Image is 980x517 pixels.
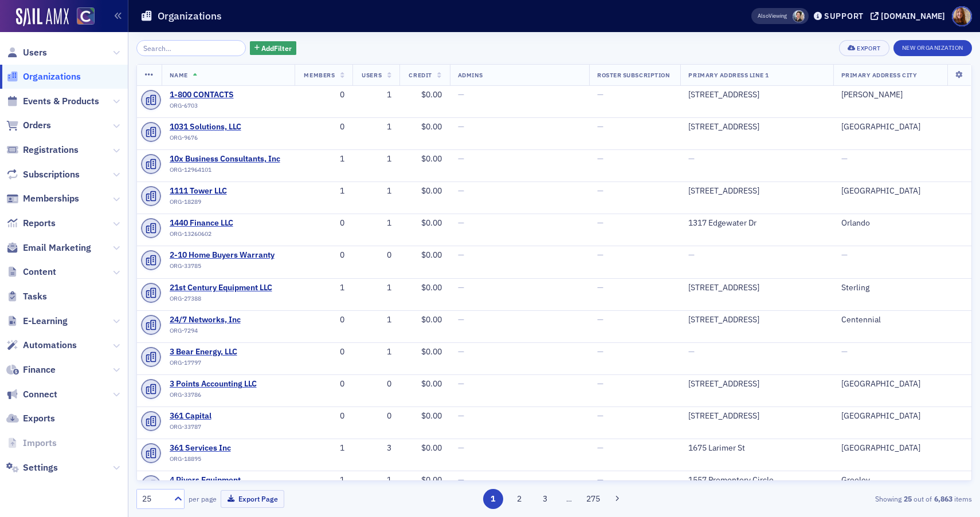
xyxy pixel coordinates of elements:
[688,443,825,453] div: 1675 Larimer St
[170,102,274,113] div: ORG-6703
[170,347,274,357] a: 3 Bear Energy, LLC
[303,443,344,453] div: 1
[303,154,344,164] div: 1
[6,168,80,181] a: Subscriptions
[170,186,274,196] a: 1111 Tower LLC
[23,339,77,352] span: Automations
[688,379,825,389] div: [STREET_ADDRESS]
[458,346,464,357] span: —
[23,388,57,401] span: Connect
[421,89,442,100] span: $0.00
[23,119,51,132] span: Orders
[170,327,274,338] div: ORG-7294
[952,6,972,26] span: Profile
[421,282,442,293] span: $0.00
[16,8,69,26] a: SailAMX
[824,11,864,21] div: Support
[483,489,503,509] button: 1
[170,154,280,164] a: 10x Business Consultants, Inc
[6,46,47,59] a: Users
[421,186,442,196] span: $0.00
[170,230,274,242] div: ORG-13260602
[6,192,79,205] a: Memberships
[303,283,344,293] div: 1
[303,411,344,421] div: 0
[69,7,95,27] a: View Homepage
[841,250,848,260] span: —
[458,71,483,79] span: Admins
[23,315,68,327] span: E-Learning
[360,154,391,164] div: 1
[136,40,246,56] input: Search…
[458,378,464,389] span: —
[688,71,769,79] span: Primary Address Line 1
[170,443,274,453] a: 361 Services Inc
[6,266,56,278] a: Content
[857,45,880,52] div: Export
[421,121,442,132] span: $0.00
[841,122,963,132] div: [GEOGRAPHIC_DATA]
[688,186,825,196] div: [STREET_ADDRESS]
[597,378,603,389] span: —
[303,347,344,357] div: 0
[360,218,391,228] div: 1
[458,443,464,453] span: —
[23,192,79,205] span: Memberships
[688,90,825,100] div: [STREET_ADDRESS]
[360,250,391,261] div: 0
[170,283,274,293] span: 21st Century Equipment LLC
[688,475,825,486] div: 1557 Promontory Circle
[597,314,603,325] span: —
[23,364,56,376] span: Finance
[597,186,603,196] span: —
[841,71,918,79] span: Primary Address City
[360,283,391,293] div: 1
[360,475,391,486] div: 1
[597,218,603,228] span: —
[142,493,167,505] div: 25
[304,71,335,79] span: Members
[793,10,805,22] span: Pamela Galey-Coleman
[421,346,442,357] span: $0.00
[360,90,391,100] div: 1
[841,475,963,486] div: Greeley
[170,411,274,421] span: 361 Capital
[170,218,274,228] span: 1440 Finance LLC
[841,186,963,196] div: [GEOGRAPHIC_DATA]
[6,242,91,254] a: Email Marketing
[303,315,344,325] div: 0
[362,71,382,79] span: Users
[250,41,297,56] button: AddFilter
[170,475,274,486] a: 4 Rivers Equipment
[597,250,603,260] span: —
[6,315,68,327] a: E-Learning
[23,95,99,108] span: Events & Products
[583,489,603,509] button: 275
[458,121,464,132] span: —
[170,71,188,79] span: Name
[841,315,963,325] div: Centennial
[458,218,464,228] span: —
[6,217,56,230] a: Reports
[688,122,825,132] div: [STREET_ADDRESS]
[841,90,963,100] div: [PERSON_NAME]
[458,186,464,196] span: —
[170,122,274,132] a: 1031 Solutions, LLC
[688,315,825,325] div: [STREET_ADDRESS]
[841,346,848,357] span: —
[597,346,603,357] span: —
[6,364,56,376] a: Finance
[932,494,954,504] strong: 6,863
[170,250,275,261] span: 2-10 Home Buyers Warranty
[303,379,344,389] div: 0
[303,250,344,261] div: 0
[158,9,222,23] h1: Organizations
[261,43,292,53] span: Add Filter
[597,475,603,485] span: —
[303,475,344,486] div: 1
[597,282,603,293] span: —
